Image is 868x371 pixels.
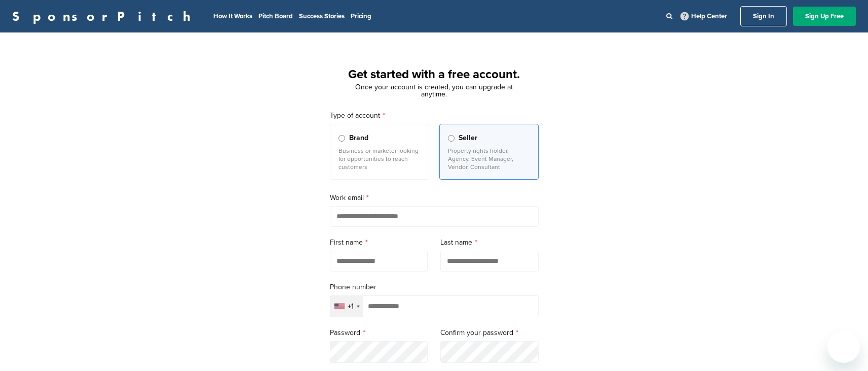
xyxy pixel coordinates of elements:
label: Work email [330,192,539,204]
label: Last name [440,237,539,248]
a: Success Stories [299,12,345,20]
a: Sign In [740,6,787,26]
input: Brand Business or marketer looking for opportunities to reach customers [338,135,345,142]
p: Property rights holder, Agency, Event Manager, Vendor, Consultant [448,147,530,171]
label: Phone number [330,282,539,293]
div: +1 [348,303,354,310]
a: SponsorPitch [12,10,197,23]
a: Sign Up Free [793,7,856,26]
a: How It Works [213,12,252,20]
label: Type of account [330,110,539,121]
span: Brand [349,132,368,144]
div: Selected country [330,296,363,317]
h1: Get started with a free account. [318,65,551,84]
a: Pricing [351,12,371,20]
iframe: Button to launch messaging window [827,330,860,363]
label: Password [330,327,428,339]
span: Seller [459,132,477,144]
input: Seller Property rights holder, Agency, Event Manager, Vendor, Consultant [448,135,455,142]
label: Confirm your password [440,327,539,339]
a: Help Center [678,10,729,22]
a: Pitch Board [258,12,293,20]
p: Business or marketer looking for opportunities to reach customers [338,147,421,171]
span: Once your account is created, you can upgrade at anytime. [355,83,513,98]
label: First name [330,237,428,248]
